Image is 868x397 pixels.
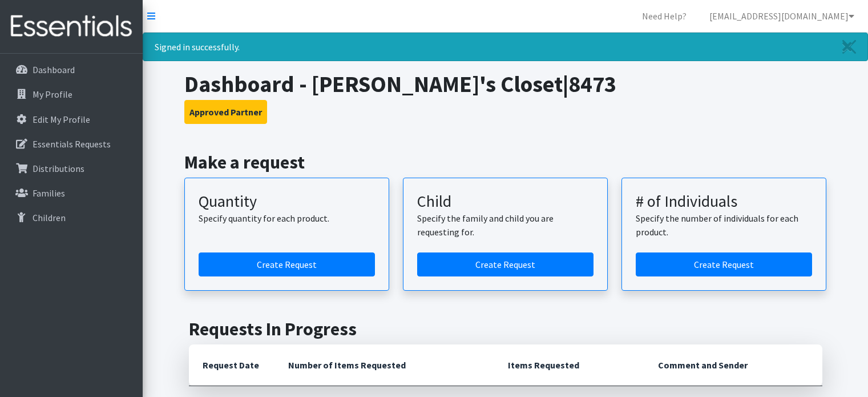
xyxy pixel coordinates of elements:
img: HumanEssentials [5,7,138,46]
h3: Child [417,192,594,211]
a: Create a request by quantity [199,252,375,276]
a: Essentials Requests [5,133,138,155]
h3: Quantity [199,192,375,211]
a: Create a request for a child or family [417,252,594,276]
a: Families [5,182,138,204]
th: Comment and Sender [644,344,822,386]
h1: Dashboard - [PERSON_NAME]'s Closet|8473 [184,70,826,98]
p: Families [33,187,65,199]
th: Items Requested [494,344,644,386]
a: My Profile [5,83,138,106]
a: Create a request by number of individuals [636,252,812,276]
a: [EMAIL_ADDRESS][DOMAIN_NAME] [700,5,863,27]
p: Specify the number of individuals for each product. [636,211,812,239]
h3: # of Individuals [636,192,812,211]
a: Children [5,206,138,229]
th: Request Date [189,344,274,386]
p: Essentials Requests [33,138,111,150]
a: Close [831,33,867,61]
a: Dashboard [5,58,138,81]
a: Distributions [5,157,138,180]
p: My Profile [33,89,72,100]
p: Distributions [33,163,84,174]
p: Children [33,212,66,223]
h2: Requests In Progress [189,318,822,340]
a: Need Help? [633,5,696,27]
a: Edit My Profile [5,108,138,131]
p: Specify the family and child you are requesting for. [417,211,594,239]
p: Edit My Profile [33,114,90,125]
p: Specify quantity for each product. [199,211,375,225]
div: Signed in successfully. [143,33,868,61]
th: Number of Items Requested [274,344,495,386]
h2: Make a request [184,151,826,173]
p: Dashboard [33,64,75,75]
button: Approved Partner [184,100,267,124]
